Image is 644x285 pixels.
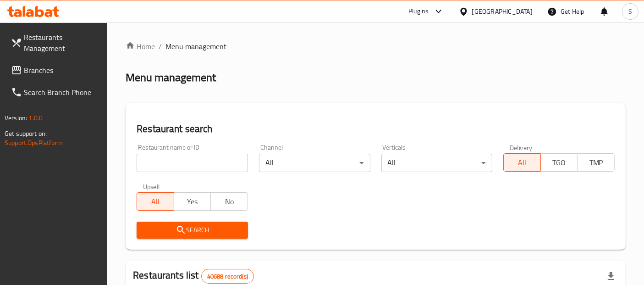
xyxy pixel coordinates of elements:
label: Delivery [510,144,533,151]
span: S [628,6,632,17]
div: Total records count [201,269,254,284]
div: Plugins [408,6,429,17]
span: No [215,195,244,208]
a: Branches [4,59,108,81]
h2: Restaurant search [137,122,615,136]
a: Search Branch Phone [4,81,108,103]
div: All [381,154,493,172]
button: Yes [174,192,211,211]
span: All [141,195,171,208]
span: Branches [24,65,100,76]
label: Upsell [143,183,160,190]
button: All [503,153,541,172]
span: Search [144,224,241,236]
button: All [137,192,174,211]
span: All [507,156,537,169]
div: [GEOGRAPHIC_DATA] [472,6,533,17]
span: Get support on: [5,128,47,140]
span: Search Branch Phone [24,87,100,98]
input: Search for restaurant name or ID.. [137,154,248,172]
button: Search [137,222,248,239]
button: TMP [577,153,615,172]
button: No [210,192,248,211]
span: TGO [545,156,574,169]
span: Menu management [165,41,226,52]
span: Restaurants Management [24,32,100,54]
span: 40688 record(s) [202,272,253,281]
button: TGO [540,153,578,172]
a: Support.OpsPlatform [5,137,63,149]
nav: breadcrumb [126,41,626,52]
span: Yes [178,195,208,208]
h2: Restaurants list [133,268,254,284]
div: All [259,154,370,172]
span: TMP [581,156,611,169]
li: / [159,41,162,52]
a: Home [126,41,155,52]
span: 1.0.0 [28,112,43,124]
span: Version: [5,112,27,124]
h2: Menu management [126,70,216,85]
a: Restaurants Management [4,26,108,59]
